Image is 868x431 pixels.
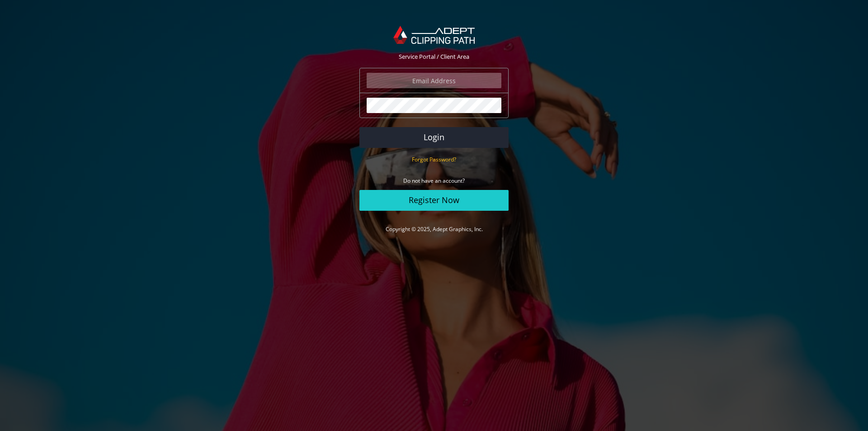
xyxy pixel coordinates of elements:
a: Forgot Password? [412,155,456,163]
a: Copyright © 2025, Adept Graphics, Inc. [386,225,483,233]
button: Login [359,127,509,148]
img: Adept Graphics [393,26,474,44]
a: Register Now [359,190,509,211]
input: Email Address [367,73,501,88]
small: Do not have an account? [403,177,465,185]
span: Service Portal / Client Area [399,52,469,61]
small: Forgot Password? [412,156,456,163]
